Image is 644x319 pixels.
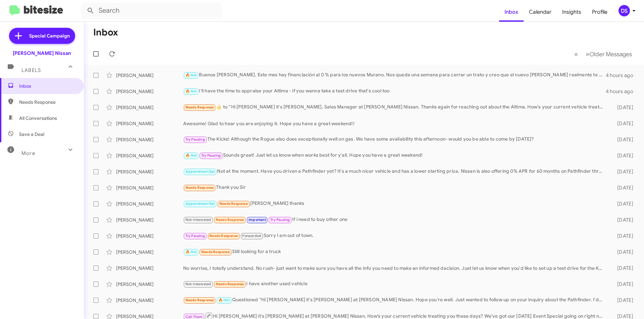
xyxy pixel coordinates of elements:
div: [PERSON_NAME] [116,201,183,207]
span: 🔥 Hot [185,250,197,254]
span: Needs Response [209,234,238,238]
span: Try Pausing [185,234,205,238]
div: 4 hours ago [606,88,639,95]
span: Appointment Set [185,202,215,206]
div: DS [619,5,630,16]
a: Special Campaign [9,28,75,44]
span: 🔥 Hot [185,73,197,77]
span: Needs Response [185,298,214,302]
span: Save a Deal [19,131,44,138]
div: Not at the moment. Have you driven a Pathfinder yet? It's a much nicer vehicle and has a lower st... [183,168,606,175]
span: 🔥 Hot [218,298,230,302]
div: [DATE] [606,265,639,271]
span: Try Pausing [270,218,290,222]
span: Try Pausing [201,153,221,158]
span: Needs Response [216,282,244,286]
div: [PERSON_NAME] [116,281,183,288]
span: Needs Response [201,250,230,254]
div: [DATE] [606,104,639,111]
a: Inbox [499,2,524,22]
div: 4 hours ago [606,72,639,79]
span: Not-Interested [185,218,211,222]
div: Sorry I am out of town. [183,232,606,240]
div: [DATE] [606,152,639,159]
div: Buenos [PERSON_NAME]. Este mes hay financiación al 0 % para los nuevos Murano. Nos queda una sema... [183,71,606,79]
div: [DATE] [606,136,639,143]
div: [DATE] [606,120,639,127]
h1: Inbox [93,27,118,38]
div: [DATE] [606,217,639,223]
span: Appointment Set [185,169,215,174]
span: Labels [21,67,41,73]
span: Call Them [185,315,203,319]
div: [PERSON_NAME] Nissan [13,50,71,57]
span: Important [249,218,266,222]
nav: Page navigation example [571,47,636,61]
div: [DATE] [606,184,639,191]
div: [PERSON_NAME] [116,217,183,223]
div: [DATE] [606,233,639,239]
span: Inbox [19,83,76,89]
input: Search [81,3,222,19]
div: [DATE] [606,201,639,207]
button: Previous [570,47,582,61]
span: Needs Response [216,218,244,222]
div: [DATE] [606,281,639,288]
span: Needs Response [219,202,248,206]
div: [PERSON_NAME] [116,184,183,191]
span: Needs Response [185,105,214,109]
div: Questioned “Hi [PERSON_NAME] it's [PERSON_NAME] at [PERSON_NAME] Nissan. Hope you're well. Just w... [183,296,606,304]
span: All Conversations [19,115,57,122]
div: ​👍​ to “ Hi [PERSON_NAME] it's [PERSON_NAME], Sales Manager at [PERSON_NAME] Nissan. Thanks again... [183,103,606,111]
div: [PERSON_NAME] [116,233,183,239]
div: [PERSON_NAME] [116,297,183,304]
div: [PERSON_NAME] thanks [183,200,606,208]
div: [PERSON_NAME] [116,72,183,79]
div: [DATE] [606,249,639,255]
button: DS [613,5,637,16]
span: Needs Response [19,99,76,105]
div: If i need to buy other one [183,216,606,224]
div: [PERSON_NAME] [116,104,183,111]
div: [DATE] [606,297,639,304]
span: 🔥 Hot [185,89,197,93]
div: [PERSON_NAME] [116,168,183,175]
div: The Kicks! Although the Rogue also does exceptionally well on gas. We have some availability this... [183,136,606,143]
a: Profile [587,2,613,22]
span: » [586,50,589,58]
a: Calendar [524,2,557,22]
span: Needs Response [185,185,214,190]
div: [PERSON_NAME] [116,120,183,127]
div: I have another used vehicle [183,280,606,288]
div: Still looking for a truck [183,248,606,256]
span: « [574,50,578,58]
span: 🔥 Hot [185,153,197,158]
div: [PERSON_NAME] [116,249,183,255]
button: Next [582,47,636,61]
div: Sounds great! Just let us know when works best for y'all. Hope you have a great weekend! [183,152,606,159]
div: No worries, I totally understand. No rush- just want to make sure you have all the info you need ... [183,265,606,271]
span: Not-Interested [185,282,211,286]
span: Older Messages [589,51,632,58]
div: [PERSON_NAME] [116,152,183,159]
div: [PERSON_NAME] [116,265,183,271]
div: Thank you Sir [183,184,606,191]
div: I'll have the time to appraise your Altima - if you wanna take a test drive that's cool too [183,87,606,95]
div: [DATE] [606,168,639,175]
span: Forwarded [241,233,263,239]
div: [PERSON_NAME] [116,88,183,95]
a: Insights [557,2,587,22]
span: More [21,150,35,156]
div: Awesome! Glad to hear you are enjoying it. Hope you have a great weekend!! [183,120,606,127]
div: [PERSON_NAME] [116,136,183,143]
span: Try Pausing [185,137,205,142]
span: Special Campaign [29,32,70,39]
